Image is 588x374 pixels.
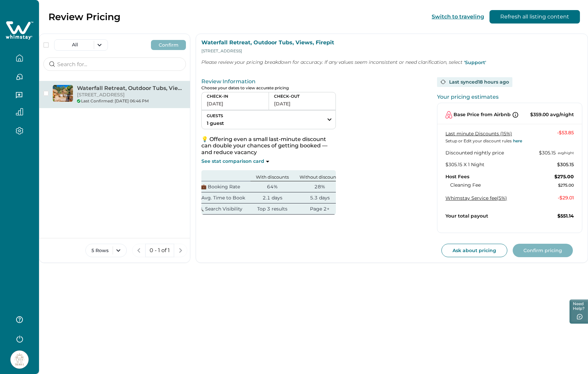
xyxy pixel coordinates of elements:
p: Waterfall Retreat, Outdoor Tubs, Views, Firepit [201,39,582,46]
button: 0 - 1 of 1 [145,244,174,257]
p: Setup or Edit your discount rules [445,138,522,144]
button: checkbox [43,91,49,96]
button: 1 guest [202,119,229,128]
button: GUESTS1 guest [202,110,336,129]
td: 💼 Booking Rate [190,181,250,192]
p: $359.00 avg/night [530,111,574,118]
p: Cleaning Fee [450,182,481,189]
button: next page [174,244,187,257]
p: - $29.01 [558,195,574,201]
button: 5 Rows [85,244,127,257]
p: [STREET_ADDRESS] [77,92,186,98]
p: $275.00 [558,182,574,189]
td: ⏱ Avg. Time to Book [190,192,250,203]
div: Last Confirmed: [DATE] 06:46 PM [77,98,186,104]
td: 2.1 days [250,192,294,203]
p: Waterfall Retreat, Outdoor Tubs, Views, Firepit [77,85,186,92]
p: Choose your dates to view accurate pricing [201,86,424,91]
img: Whimstay Host [10,350,29,369]
p: $275.00 [554,174,574,180]
div: Last synced 18 hours ago [437,77,512,87]
a: Last minute Discounts (15%) [445,131,512,137]
input: Search for... [43,57,186,71]
p: $305.15 [557,161,574,168]
button: [DATE] [274,99,330,108]
p: Please review your pricing breakdown for accuracy. If any values seem inconsistent or need clarif... [201,56,582,69]
p: 💡 Offering even a small last-minute discount can double your chances of getting booked — and redu... [201,136,336,156]
th: With discounts [250,173,294,181]
button: Ask about pricing [441,244,507,257]
p: Base Price from Airbnb [454,111,511,118]
button: Confirm pricing [513,244,573,257]
p: $551.14 [557,213,574,220]
button: Confirm [151,40,186,50]
p: Host Fees [445,174,469,180]
p: Review Pricing [48,11,120,22]
td: 28% [294,181,345,192]
th: Without discounts [294,173,345,181]
button: Switch to traveling [432,13,484,20]
p: 0 - 1 of 1 [150,247,170,254]
span: avg/night [556,150,574,156]
p: $305.15 X 1 Night [445,161,484,168]
p: CHECK-IN [207,94,264,99]
button: Refresh all listing content [489,10,580,24]
p: GUESTS [202,111,229,119]
p: $305.15 [539,150,574,156]
p: - $53.85 [557,130,574,136]
button: [DATE] [207,99,264,108]
p: See stat comparison card [201,158,264,165]
p: Review Information [201,78,424,85]
p: [STREET_ADDRESS] [201,49,582,54]
td: 64% [250,181,294,192]
button: All [54,39,108,51]
button: 'Support' [464,56,486,69]
button: previous page [132,244,146,257]
button: Whimstay Service fee(5%) [445,195,507,201]
img: Waterfall Retreat, Outdoor Tubs, Views, Firepit [53,85,73,102]
td: 🔍 Search Visibility [190,203,250,214]
p: CHECK-OUT [274,94,330,99]
p: Discounted nightly price [445,150,504,156]
a: here [512,138,522,143]
p: Your pricing estimates [437,94,582,103]
td: Top 3 results [250,203,294,214]
p: Your total payout [445,213,488,220]
td: Page 2+ [294,203,345,214]
td: 5.3 days [294,192,345,203]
